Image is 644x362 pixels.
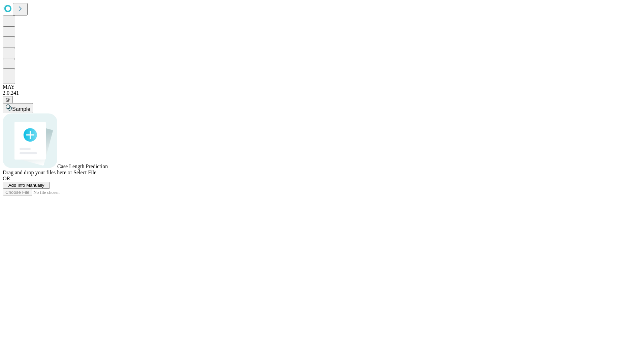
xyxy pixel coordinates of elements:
span: Add Info Manually [8,183,44,188]
button: @ [3,96,13,103]
span: Drag and drop your files here or [3,170,72,175]
span: @ [5,97,10,102]
span: OR [3,176,10,181]
button: Sample [3,103,33,113]
div: MAY [3,84,641,90]
span: Case Length Prediction [57,163,108,169]
button: Add Info Manually [3,182,50,189]
span: Select File [73,170,96,175]
span: Sample [12,106,30,112]
div: 2.0.241 [3,90,641,96]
